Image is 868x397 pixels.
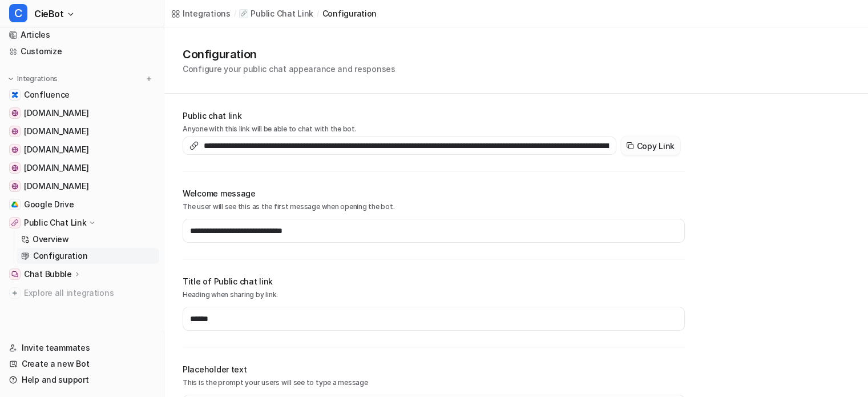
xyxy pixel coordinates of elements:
[5,178,159,194] a: software.ciemetric.com[DOMAIN_NAME]
[183,187,685,199] h2: Welcome message
[145,75,153,83] img: menu_add.svg
[11,165,18,171] img: ciemetric.com
[11,91,18,98] img: Confluence
[5,105,159,121] a: cienapps.com[DOMAIN_NAME]
[183,46,395,63] h1: Configuration
[17,231,159,247] a: Overview
[34,6,64,22] span: CieBot
[234,9,236,19] span: /
[5,123,159,139] a: cieblink.com[DOMAIN_NAME]
[317,9,319,19] span: /
[11,146,18,153] img: app.cieblink.com
[5,285,159,301] a: Explore all integrations
[24,284,155,302] span: Explore all integrations
[183,378,685,388] p: This is the prompt your users will see to type a message
[33,234,69,245] p: Overview
[11,128,18,135] img: cieblink.com
[5,160,159,176] a: ciemetric.com[DOMAIN_NAME]
[11,183,18,190] img: software.ciemetric.com
[5,43,159,59] a: Customize
[239,8,313,19] a: Public Chat Link
[5,87,159,103] a: ConfluenceConfluence
[33,250,87,262] p: Configuration
[183,7,231,19] div: Integrations
[621,137,680,155] button: Copy Link
[5,356,159,372] a: Create a new Bot
[322,7,377,19] a: configuration
[24,268,72,280] p: Chat Bubble
[5,27,159,43] a: Articles
[9,4,27,22] span: C
[24,107,88,119] span: [DOMAIN_NAME]
[24,217,87,228] p: Public Chat Link
[9,287,21,299] img: explore all integrations
[7,75,15,83] img: expand menu
[183,110,685,122] h2: Public chat link
[17,74,58,83] p: Integrations
[183,124,685,134] p: Anyone with this link will be able to chat with the bot.
[24,89,70,101] span: Confluence
[5,73,61,85] button: Integrations
[183,363,685,375] h2: Placeholder text
[24,162,88,174] span: [DOMAIN_NAME]
[183,275,685,287] h2: Title of Public chat link
[171,7,231,19] a: Integrations
[24,144,88,155] span: [DOMAIN_NAME]
[5,340,159,356] a: Invite teammates
[5,372,159,388] a: Help and support
[183,290,685,300] p: Heading when sharing by link.
[183,202,685,212] p: The user will see this as the first message when opening the bot.
[5,142,159,158] a: app.cieblink.com[DOMAIN_NAME]
[11,219,18,226] img: Public Chat Link
[17,248,159,264] a: Configuration
[11,201,18,208] img: Google Drive
[5,197,159,212] a: Google DriveGoogle Drive
[251,8,313,19] p: Public Chat Link
[11,271,18,278] img: Chat Bubble
[24,126,88,137] span: [DOMAIN_NAME]
[24,181,88,192] span: [DOMAIN_NAME]
[24,199,74,210] span: Google Drive
[11,110,18,117] img: cienapps.com
[183,63,395,75] p: Configure your public chat appearance and responses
